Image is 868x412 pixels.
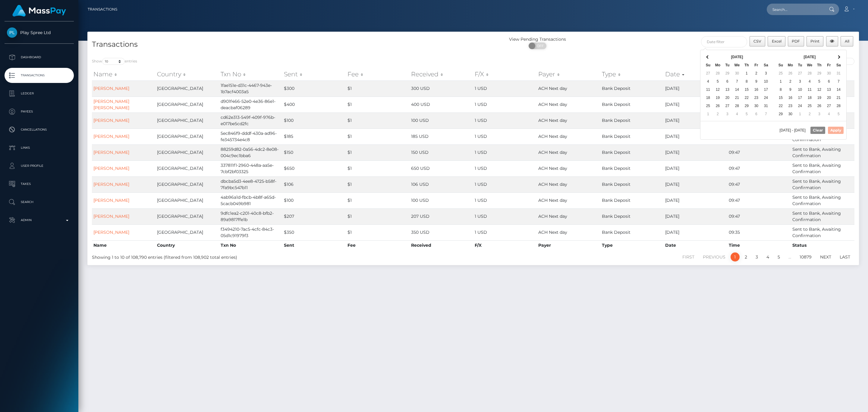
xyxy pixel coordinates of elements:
[410,144,473,160] td: 150 USD
[7,107,71,116] p: Payees
[346,144,410,160] td: $1
[791,192,854,208] td: Sent to Bank, Awaiting Confirmation
[776,102,785,110] td: 22
[751,61,761,69] th: Fr
[156,97,219,113] td: [GEOGRAPHIC_DATA]
[5,176,74,192] a: Taxes
[763,252,772,261] a: 4
[5,140,74,155] a: Links
[7,27,17,38] img: Play Spree Ltd
[751,110,761,118] td: 6
[219,224,283,240] td: f3494210-7ac5-4cfc-84c3-05d1c91979f3
[727,144,791,160] td: 09:47
[664,128,727,144] td: [DATE]
[346,113,410,128] td: $1
[156,128,219,144] td: [GEOGRAPHIC_DATA]
[814,85,824,93] td: 12
[219,68,283,80] th: Txn No: activate to sort column ascending
[805,110,814,118] td: 2
[538,102,567,107] span: ACH Next day
[814,110,824,118] td: 3
[753,39,761,43] span: CSV
[742,69,751,77] td: 1
[88,3,117,16] a: Transactions
[346,160,410,176] td: $1
[785,61,795,69] th: Mo
[156,160,219,176] td: [GEOGRAPHIC_DATA]
[93,230,129,235] a: [PERSON_NAME]
[473,97,537,113] td: 1 USD
[410,97,473,113] td: 400 USD
[156,224,219,240] td: [GEOGRAPHIC_DATA]
[219,176,283,192] td: dbcba5d3-4ee8-4725-b58f-7fa9bc547b11
[836,252,854,261] a: Last
[7,125,71,134] p: Cancellations
[768,36,785,46] button: Excel
[732,102,742,110] td: 28
[410,224,473,240] td: 350 USD
[785,53,834,61] th: [DATE]
[219,240,283,250] th: Txn No
[761,93,771,102] td: 24
[538,118,567,123] span: ACH Next day
[473,113,537,128] td: 1 USD
[538,182,567,187] span: ACH Next day
[219,208,283,224] td: 9dfc1ea2-c201-40c8-bfb2-89a9817ffe1b
[727,160,791,176] td: 09:47
[791,208,854,224] td: Sent to Bank, Awaiting Confirmation
[473,81,537,97] td: 1 USD
[156,192,219,208] td: [GEOGRAPHIC_DATA]
[156,208,219,224] td: [GEOGRAPHIC_DATA]
[742,77,751,85] td: 8
[600,208,664,224] td: Bank Deposit
[805,69,814,77] td: 28
[727,176,791,192] td: 09:47
[742,93,751,102] td: 22
[727,208,791,224] td: 09:47
[664,192,727,208] td: [DATE]
[5,104,74,119] a: Payees
[713,53,761,61] th: [DATE]
[834,77,843,85] td: 7
[834,69,843,77] td: 31
[814,69,824,77] td: 29
[761,69,771,77] td: 3
[834,102,843,110] td: 28
[751,69,761,77] td: 2
[785,102,795,110] td: 23
[722,61,732,69] th: Tu
[785,93,795,102] td: 16
[664,144,727,160] td: [DATE]
[732,69,742,77] td: 30
[664,113,727,128] td: [DATE]
[93,166,129,171] a: [PERSON_NAME]
[538,230,567,235] span: ACH Next day
[727,224,791,240] td: 09:35
[824,69,834,77] td: 30
[538,134,567,139] span: ACH Next day
[791,160,854,176] td: Sent to Bank, Awaiting Confirmation
[5,158,74,173] a: User Profile
[410,176,473,192] td: 106 USD
[751,85,761,93] td: 16
[834,85,843,93] td: 14
[410,81,473,97] td: 300 USD
[664,160,727,176] td: [DATE]
[742,85,751,93] td: 15
[538,198,567,203] span: ACH Next day
[807,36,824,46] button: Print
[410,208,473,224] td: 207 USD
[703,85,713,93] td: 11
[600,192,664,208] td: Bank Deposit
[600,240,664,250] th: Type
[795,77,805,85] td: 3
[282,192,346,208] td: $100
[282,160,346,176] td: $650
[751,93,761,102] td: 23
[346,81,410,97] td: $1
[845,39,849,43] span: All
[664,68,727,80] th: Date: activate to sort column ascending
[750,36,766,46] button: CSV
[7,179,71,189] p: Taxes
[346,192,410,208] td: $1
